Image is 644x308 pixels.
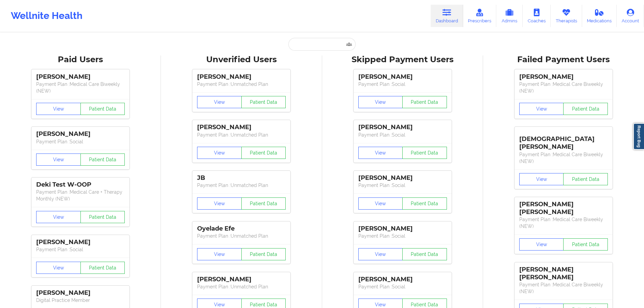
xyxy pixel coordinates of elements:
button: Patient Data [241,197,286,210]
div: [PERSON_NAME] [358,174,447,182]
a: Dashboard [431,5,463,27]
p: Payment Plan : Unmatched Plan [197,283,286,290]
a: Therapists [551,5,582,27]
p: Payment Plan : Medical Care Biweekly (NEW) [519,81,608,94]
a: Prescribers [463,5,497,27]
button: View [197,96,242,108]
button: Patient Data [241,147,286,159]
a: Medications [582,5,617,27]
div: [PERSON_NAME] [197,73,286,81]
button: Patient Data [402,96,447,108]
div: [PERSON_NAME] [36,238,125,246]
button: Patient Data [402,248,447,260]
button: Patient Data [80,211,125,223]
p: Payment Plan : Social [358,233,447,239]
a: Admins [496,5,523,27]
button: View [36,211,81,223]
div: [PERSON_NAME] [PERSON_NAME] [519,266,608,281]
div: [PERSON_NAME] [197,123,286,131]
p: Payment Plan : Social [36,138,125,145]
button: View [519,103,564,115]
p: Payment Plan : Medical Care Biweekly (NEW) [519,216,608,230]
button: View [519,238,564,251]
button: Patient Data [80,153,125,166]
div: [PERSON_NAME] [519,73,608,81]
button: View [197,147,242,159]
div: [PERSON_NAME] [358,225,447,233]
p: Payment Plan : Unmatched Plan [197,182,286,189]
p: Payment Plan : Medical Care + Therapy Monthly (NEW) [36,189,125,202]
button: View [36,153,81,166]
div: [PERSON_NAME] [36,73,125,81]
p: Payment Plan : Social [36,246,125,253]
button: View [197,197,242,210]
div: JB [197,174,286,182]
div: Skipped Payment Users [327,54,478,65]
p: Payment Plan : Medical Care Biweekly (NEW) [36,81,125,94]
button: Patient Data [563,238,608,251]
div: [PERSON_NAME] [197,276,286,283]
button: View [519,173,564,185]
button: Patient Data [241,248,286,260]
button: View [358,96,403,108]
p: Payment Plan : Social [358,182,447,189]
button: Patient Data [563,103,608,115]
button: View [358,248,403,260]
button: Patient Data [241,96,286,108]
a: Account [617,5,644,27]
div: Oyelade Efe [197,225,286,233]
p: Payment Plan : Social [358,81,447,88]
div: Unverified Users [166,54,317,65]
button: View [36,262,81,274]
a: Coaches [523,5,551,27]
div: [PERSON_NAME] [36,289,125,297]
p: Payment Plan : Social [358,283,447,290]
p: Digital Practice Member [36,297,125,304]
p: Payment Plan : Unmatched Plan [197,233,286,239]
button: Patient Data [402,147,447,159]
div: [PERSON_NAME] [358,73,447,81]
div: [PERSON_NAME] [36,130,125,138]
button: View [197,248,242,260]
button: Patient Data [80,262,125,274]
div: [PERSON_NAME] [PERSON_NAME] [519,200,608,216]
div: [DEMOGRAPHIC_DATA][PERSON_NAME] [519,130,608,151]
p: Payment Plan : Medical Care Biweekly (NEW) [519,281,608,295]
a: Report Bug [633,123,644,150]
button: Patient Data [563,173,608,185]
div: [PERSON_NAME] [358,123,447,131]
div: Paid Users [5,54,156,65]
p: Payment Plan : Unmatched Plan [197,81,286,88]
div: [PERSON_NAME] [358,276,447,283]
div: Deki Test W-OOP [36,181,125,189]
p: Payment Plan : Medical Care Biweekly (NEW) [519,151,608,165]
button: View [358,147,403,159]
p: Payment Plan : Social [358,132,447,138]
div: Failed Payment Users [488,54,639,65]
button: Patient Data [402,197,447,210]
button: View [358,197,403,210]
button: Patient Data [80,103,125,115]
p: Payment Plan : Unmatched Plan [197,132,286,138]
button: View [36,103,81,115]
